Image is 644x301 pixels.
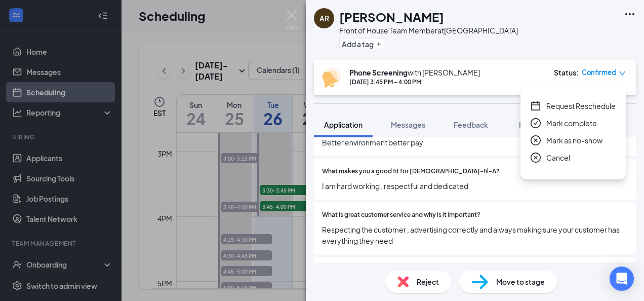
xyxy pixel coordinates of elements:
[531,101,541,111] span: calendar
[496,276,545,287] span: Move to stage
[531,118,541,128] span: check-circle
[546,135,602,146] span: Mark as no-show
[610,267,634,291] div: Open Intercom Messenger
[322,180,628,192] span: I am hard working , respectful and dedicated
[519,120,534,129] span: Files
[417,276,439,287] span: Reject
[546,100,616,111] span: Request Reschedule
[319,13,329,23] div: AR
[322,137,628,148] span: Better environment better pay
[624,8,636,20] svg: Ellipses
[546,152,570,163] span: Cancel
[322,224,628,246] span: Respecting the customer , advertising correctly and always making sure your customer has everythi...
[349,68,408,77] b: Phone Screening
[531,153,541,163] span: close-circle
[349,67,480,78] div: with [PERSON_NAME]
[546,118,597,129] span: Mark complete
[339,25,518,35] div: Front of House Team Member at [GEOGRAPHIC_DATA]
[619,70,626,77] span: down
[376,41,382,47] svg: Plus
[554,67,579,78] div: Status :
[339,39,384,49] button: PlusAdd a tag
[324,120,363,129] span: Application
[531,135,541,145] span: close-circle
[322,210,480,220] span: What is great customer service and why is it important?
[454,120,488,129] span: Feedback
[582,67,616,78] span: Confirmed
[349,78,480,86] div: [DATE] 3:45 PM - 4:00 PM
[322,167,500,176] span: What makes you a good fit for [DEMOGRAPHIC_DATA]-fil-A?
[391,120,425,129] span: Messages
[339,8,444,25] h1: [PERSON_NAME]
